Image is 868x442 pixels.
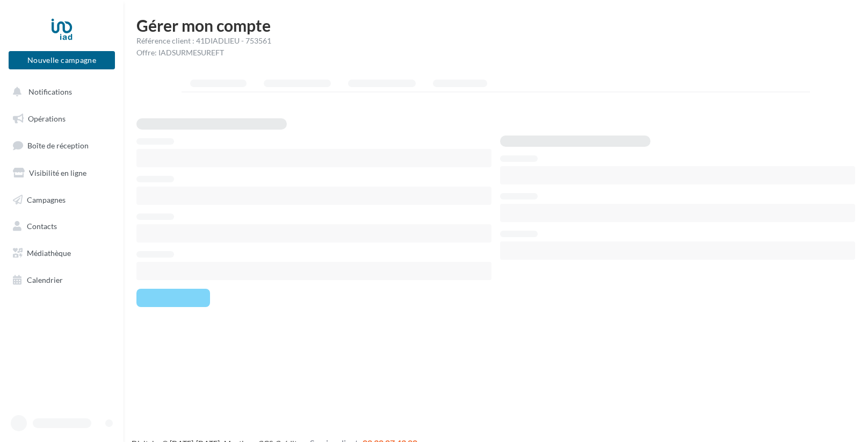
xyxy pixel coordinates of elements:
span: Contacts [27,222,57,231]
a: Calendrier [6,269,117,291]
div: Offre: IADSURMESUREFT [136,47,855,58]
button: Notifications [6,81,113,103]
span: Notifications [28,87,72,96]
button: Nouvelle campagne [9,51,115,69]
div: Référence client : 41DIADLIEU - 753561 [136,35,855,46]
a: Opérations [6,108,117,130]
span: Visibilité en ligne [29,168,86,177]
span: Opérations [28,114,66,123]
h1: Gérer mon compte [136,17,855,33]
span: Médiathèque [27,248,71,258]
a: Visibilité en ligne [6,162,117,184]
a: Médiathèque [6,242,117,265]
span: Boîte de réception [27,141,89,150]
a: Campagnes [6,189,117,211]
span: Calendrier [27,275,63,284]
span: Campagnes [27,195,66,204]
a: Boîte de réception [6,134,117,157]
a: Contacts [6,215,117,238]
